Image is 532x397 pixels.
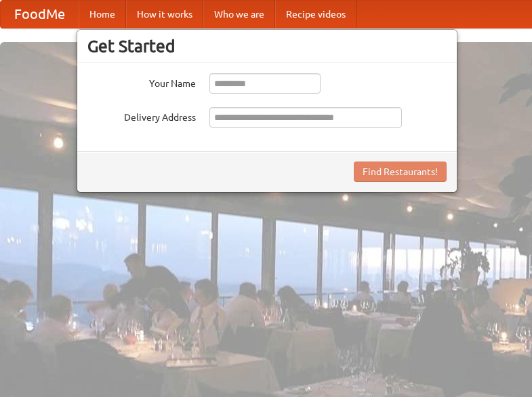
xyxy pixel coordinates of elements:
[1,1,79,28] a: FoodMe
[354,162,447,182] button: Find Restaurants!
[203,1,275,28] a: Who we are
[87,107,196,124] label: Delivery Address
[87,36,447,56] h3: Get Started
[275,1,356,28] a: Recipe videos
[87,73,196,90] label: Your Name
[79,1,126,28] a: Home
[126,1,203,28] a: How it works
